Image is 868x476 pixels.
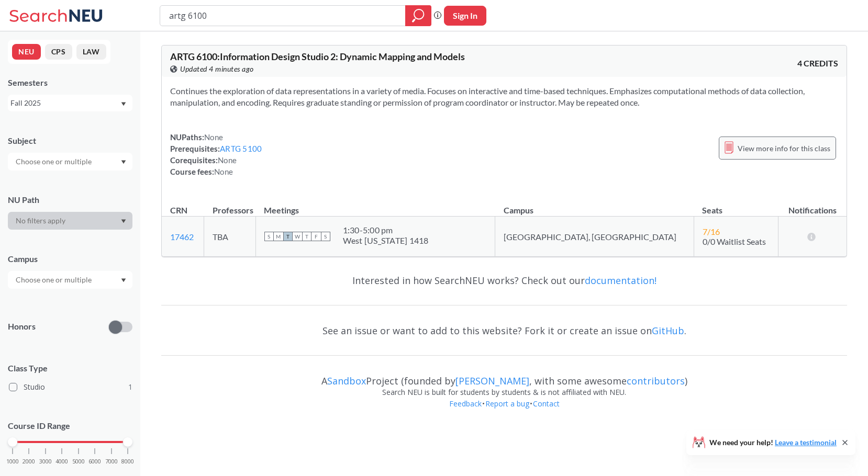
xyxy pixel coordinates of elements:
div: Dropdown arrow [8,271,132,289]
svg: Dropdown arrow [121,219,126,223]
div: Campus [8,253,132,265]
span: 7 / 16 [703,226,720,236]
span: 1 [128,381,132,393]
span: 3000 [39,459,52,464]
span: 8000 [121,459,134,464]
input: Choose one or multiple [10,274,98,286]
span: Updated 4 minutes ago [180,63,254,75]
button: Sign In [444,6,486,26]
button: NEU [12,44,41,60]
span: S [321,232,330,241]
th: Notifications [778,194,847,217]
a: GitHub [652,324,684,337]
div: magnifying glass [405,5,431,26]
div: NUPaths: Prerequisites: Corequisites: Course fees: [170,131,262,177]
span: W [293,232,302,241]
th: Professors [204,194,255,217]
span: T [283,232,293,241]
span: 5000 [72,459,85,464]
span: 0/0 Waitlist Seats [703,236,766,246]
div: Semesters [8,77,132,88]
span: M [274,232,283,241]
span: F [311,232,321,241]
div: Fall 2025Dropdown arrow [8,95,132,111]
div: A Project (founded by , with some awesome ) [161,366,847,387]
div: Fall 2025 [10,97,120,109]
input: Choose one or multiple [10,155,98,168]
span: ARTG 6100 : Information Design Studio 2: Dynamic Mapping and Models [170,51,465,62]
label: Studio [9,380,132,394]
div: See an issue or want to add to this website? Fork it or create an issue on . [161,315,847,346]
input: Class, professor, course number, "phrase" [168,7,398,25]
svg: Dropdown arrow [121,160,126,164]
svg: Dropdown arrow [121,102,126,106]
div: Dropdown arrow [8,153,132,171]
span: 7000 [105,459,118,464]
p: Course ID Range [8,420,132,432]
span: 1000 [6,459,19,464]
a: Contact [532,399,560,409]
svg: magnifying glass [412,8,425,23]
div: Interested in how SearchNEU works? Check out our [161,265,847,296]
div: NU Path [8,194,132,206]
section: Continues the exploration of data representations in a variety of media. Focuses on interactive a... [170,85,838,108]
span: T [302,232,311,241]
span: None [214,167,233,176]
a: 17462 [170,232,194,242]
span: S [264,232,274,241]
div: Dropdown arrow [8,212,132,230]
a: contributors [627,375,685,387]
span: None [204,132,223,142]
th: Campus [495,194,694,217]
a: Leave a testimonial [775,438,837,447]
a: documentation! [585,274,656,287]
span: 6000 [88,459,101,464]
button: LAW [76,44,106,60]
span: View more info for this class [738,142,830,155]
div: West [US_STATE] 1418 [343,235,429,246]
span: 4 CREDITS [797,58,838,69]
td: TBA [204,217,255,257]
div: • • [161,398,847,425]
a: Report a bug [485,399,530,409]
span: We need your help! [709,439,837,446]
span: 2000 [23,459,35,464]
p: Honors [8,321,36,333]
div: 1:30 - 5:00 pm [343,225,429,235]
a: Feedback [449,399,482,409]
a: Sandbox [327,375,366,387]
span: None [218,155,237,165]
th: Seats [694,194,778,217]
a: [PERSON_NAME] [455,375,529,387]
span: Class Type [8,362,132,374]
div: Subject [8,135,132,146]
a: ARTG 5100 [220,144,262,153]
td: [GEOGRAPHIC_DATA], [GEOGRAPHIC_DATA] [495,217,694,257]
svg: Dropdown arrow [121,278,126,282]
th: Meetings [255,194,495,217]
span: 4000 [55,459,68,464]
div: CRN [170,205,187,216]
div: Search NEU is built for students by students & is not affiliated with NEU. [161,387,847,398]
button: CPS [45,44,72,60]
